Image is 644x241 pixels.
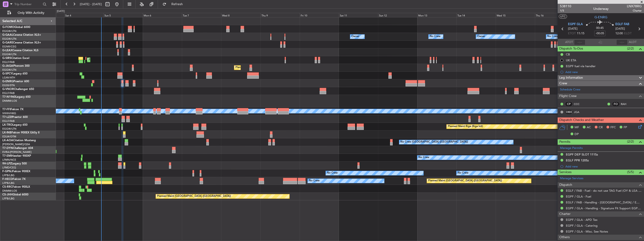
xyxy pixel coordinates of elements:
a: G-GAALCessna Citation XLS+ [2,34,41,36]
span: Charter [559,211,571,217]
a: RAH [621,102,631,106]
span: FFC [610,125,616,130]
a: LX-INBFalcon 900EX EASy II [2,131,39,134]
span: Flight Crew [559,93,577,99]
a: CS-RRCFalcon 900LX [2,186,30,188]
a: CCC [574,102,584,106]
a: F-GPNJFalcon 900EX [2,170,30,173]
a: EGLF / FAB - Handling - [GEOGRAPHIC_DATA] / EGLF / FAB [566,200,642,204]
div: EGLF PPR 1205z [566,158,589,162]
span: 1/5 [560,9,571,13]
div: OBX [565,109,573,115]
a: EGGW/LTN [2,68,16,72]
span: G-SIRS [2,57,11,60]
a: LFMD/CEQ [2,166,16,169]
span: [DATE] [615,27,625,31]
div: Add new [565,70,642,74]
a: G-SPCYLegacy 650 [2,72,27,75]
a: LFPB/LBG [2,197,15,200]
a: EGNR/CEG [2,45,16,48]
div: [DATE] [57,9,65,13]
a: EGPF / GLA - Catering [566,224,598,228]
a: T7-N1960Legacy 650 [2,96,31,98]
span: 00:45 [596,26,604,31]
a: LX-TROLegacy 650 [2,124,27,126]
span: G-SPCY [2,72,12,75]
a: T7-DYNChallenger 604 [2,147,33,150]
a: G-JAGAPhenom 300 [2,65,30,67]
span: G-ENRG [594,15,607,20]
div: Wed 8 [221,13,260,17]
span: G-GAAL [2,34,13,36]
div: Planned Maint [GEOGRAPHIC_DATA] ([GEOGRAPHIC_DATA]) [235,64,309,71]
a: LGAV/ATH [2,76,15,79]
span: Only With Activity [12,11,50,15]
span: Leg Information [559,75,583,81]
div: Add new [565,164,642,168]
a: G-GARECessna Citation XLS+ [2,41,41,44]
div: Tue 7 [182,13,221,17]
a: EGLF/FAB [2,60,15,64]
div: Owner [351,33,359,40]
span: Services [559,170,571,175]
span: F-GPNJ [2,170,12,173]
span: LNX78RG [627,4,642,9]
a: EGPF / GLA - Misc. See Notes [566,229,608,233]
a: CS-JHHGlobal 6000 [2,193,28,196]
button: UTC [559,14,567,19]
a: T7-FFIFalcon 7X [2,108,23,111]
span: T7-LZZI [2,116,12,119]
a: G-LEAXCessna Citation XLS [2,49,38,52]
div: Tue 14 [456,13,496,17]
div: UK ETA [566,58,576,62]
button: Only With Activity [5,9,51,17]
span: 538110 [560,4,571,9]
span: Others [559,235,570,240]
div: Sat 11 [339,13,378,17]
span: LX-AOA [2,139,13,142]
a: G-VNORChallenger 650 [2,88,34,91]
span: (2/2) [627,139,634,144]
span: (2/2) [627,46,634,51]
a: JGA [574,110,584,114]
div: No Crew [430,33,441,40]
div: Mon 13 [417,13,456,17]
span: Charter [627,9,642,13]
a: Schedule Crew [560,87,580,92]
div: Wed 15 [496,13,535,17]
a: G-SIRSCitation Excel [2,57,29,60]
a: EGGW/LTN [2,127,16,131]
span: ELDT [624,31,632,36]
a: EGLF/FAB [2,119,15,123]
a: LFPB/LBG [2,174,15,177]
div: Sat 4 [64,13,103,17]
span: FP [624,125,627,130]
span: Dispatch Checks and Weather [559,117,604,123]
span: Permits [559,139,570,145]
div: Thu 16 [535,13,574,17]
div: No Crew [458,170,468,177]
div: Planned Maint [GEOGRAPHIC_DATA] ([GEOGRAPHIC_DATA]) [428,177,502,184]
span: CR [599,125,603,130]
button: Refresh [160,0,188,8]
a: EGGW/LTN [2,37,16,41]
a: T7-LZZIPraetor 600 [2,116,28,119]
span: G-FOMO [2,26,14,29]
a: Manage Permits [560,146,583,151]
a: EGPF / GLA - Fuel [566,194,591,198]
span: Dispatch [559,182,572,188]
div: CB [566,52,570,56]
span: T7-EMI [2,155,11,157]
input: --:-- [574,39,585,45]
div: No Crew [309,177,320,184]
div: No Crew [GEOGRAPHIC_DATA] ([GEOGRAPHIC_DATA]) [400,139,468,146]
a: DNMM/LOS [2,189,17,193]
a: EVRA/[PERSON_NAME] [2,150,31,154]
div: EGPF DEP SLOT 1115z [566,152,598,156]
a: LFPB/LBG [2,181,15,185]
span: T7-DYN [2,147,13,150]
div: Underway [593,6,609,11]
div: Sun 12 [378,13,417,17]
span: F-HECD [2,178,13,181]
span: Refresh [167,3,187,6]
